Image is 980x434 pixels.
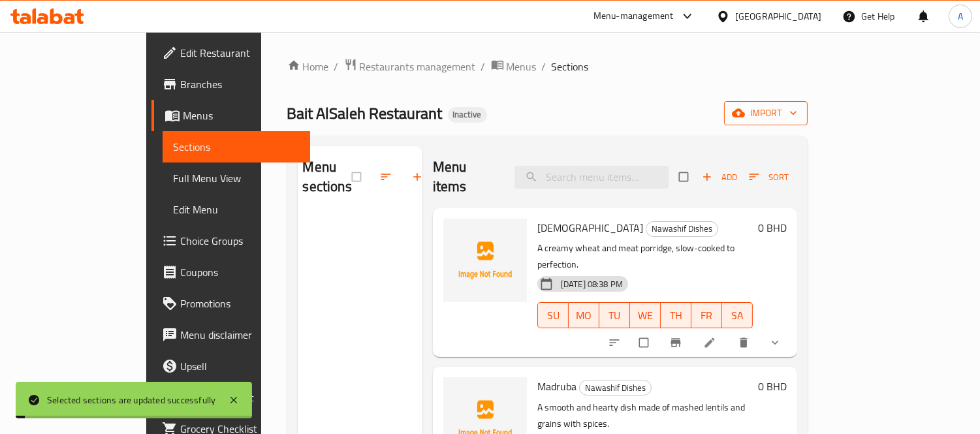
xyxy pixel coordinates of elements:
span: Sections [173,139,300,155]
button: Add section [403,163,434,191]
nav: Menu sections [298,208,422,219]
span: SU [543,306,563,325]
span: Choice Groups [180,233,300,249]
span: Madruba [537,377,577,396]
span: [DATE] 08:38 PM [556,278,628,290]
button: FR [691,302,722,328]
button: Sort [746,167,792,187]
span: Sections [552,59,589,74]
span: [DEMOGRAPHIC_DATA] [537,218,643,238]
div: Nawashif Dishes [646,221,718,237]
span: Restaurants management [360,59,476,74]
span: FR [697,306,717,325]
a: Sections [163,131,310,163]
a: Promotions [151,288,310,319]
h6: 0 BHD [758,377,787,395]
span: Coupons [180,264,300,280]
div: Selected sections are updated successfully [47,393,215,407]
button: WE [630,302,661,328]
button: TU [599,302,630,328]
a: Choice Groups [151,225,310,256]
span: SA [727,306,748,325]
input: search [514,166,669,189]
button: show more [761,328,792,357]
a: Menus [151,100,310,131]
a: Edit menu item [703,336,719,349]
a: Edit Menu [163,194,310,225]
span: Edit Menu [173,202,300,217]
span: import [735,105,797,121]
div: Menu-management [593,8,674,24]
a: Full Menu View [163,163,310,194]
div: Nawashif Dishes [579,380,652,395]
h6: 0 BHD [758,219,787,237]
div: [GEOGRAPHIC_DATA] [735,9,821,23]
span: Edit Restaurant [180,45,300,61]
li: / [542,59,546,74]
button: SA [722,302,753,328]
a: Restaurants management [344,58,476,75]
span: Menu disclaimer [180,327,300,343]
span: Promotions [180,296,300,311]
h2: Menu sections [303,157,352,196]
span: Inactive [448,109,487,120]
a: Menu disclaimer [151,319,310,350]
button: sort-choices [600,328,631,357]
span: TU [605,306,625,325]
button: delete [729,328,761,357]
span: Sort sections [371,163,403,191]
a: Menus [491,58,537,75]
a: Edit Restaurant [151,37,310,69]
h2: Menu items [433,157,499,196]
span: Bait AlSaleh Restaurant [287,99,443,128]
li: / [334,59,339,74]
p: A creamy wheat and meat porridge, slow-cooked to perfection. [537,240,753,273]
button: Branch-specific-item [661,328,693,357]
nav: breadcrumb [287,58,808,75]
p: A smooth and hearty dish made of mashed lentils and grains with spices. [537,399,753,432]
span: Select to update [631,330,659,355]
span: Nawashif Dishes [646,221,718,236]
button: MO [569,302,599,328]
span: Add [702,170,737,185]
span: Select section [671,164,699,189]
a: Coupons [151,256,310,288]
span: TH [666,306,686,325]
button: import [724,101,808,125]
span: Full Menu View [173,170,300,186]
li: / [481,59,486,74]
button: SU [537,302,569,328]
span: Branches [180,76,300,92]
button: TH [661,302,691,328]
span: Sort items [740,167,797,187]
span: Add item [699,167,740,187]
div: Inactive [448,107,487,123]
a: Branches [151,69,310,100]
span: Upsell [180,358,300,374]
span: Sort [749,170,789,185]
button: Add [699,167,740,187]
span: Nawashif Dishes [580,380,651,395]
span: WE [635,306,656,325]
svg: Show Choices [768,336,782,349]
a: Upsell [151,350,310,382]
img: Harees [443,219,527,302]
span: MO [574,306,594,325]
span: Menus [183,108,300,123]
span: A [958,9,963,23]
span: Menus [507,59,537,74]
